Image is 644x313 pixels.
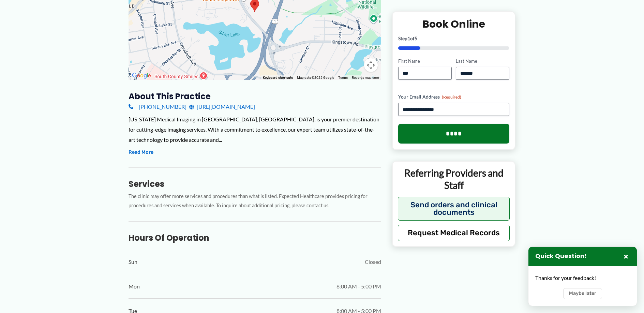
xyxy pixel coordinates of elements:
[535,252,587,260] h3: Quick Question!
[535,273,630,283] div: Thanks for your feedback!
[130,71,153,80] a: Open this area in Google Maps (opens a new window)
[129,102,186,112] a: [PHONE_NUMBER]
[622,252,630,260] button: Close
[398,167,510,192] p: Referring Providers and Staff
[398,196,510,220] button: Send orders and clinical documents
[398,17,510,30] h2: Book Online
[129,179,381,189] h3: Services
[297,76,334,79] span: Map data ©2025 Google
[129,91,381,102] h3: About this practice
[398,224,510,241] button: Request Medical Records
[263,75,293,80] button: Keyboard shortcuts
[456,58,509,64] label: Last Name
[364,58,378,72] button: Map camera controls
[563,288,602,299] button: Maybe later
[442,94,461,100] span: (Required)
[352,76,379,79] a: Report a map error
[398,93,510,100] label: Your Email Address
[398,36,510,41] p: Step of
[189,102,255,112] a: [URL][DOMAIN_NAME]
[415,35,417,41] span: 5
[407,35,410,41] span: 1
[129,281,140,292] span: Mon
[365,257,381,267] span: Closed
[338,76,348,79] a: Terms (opens in new tab)
[129,148,153,156] button: Read More
[336,281,381,292] span: 8:00 AM - 5:00 PM
[129,233,381,243] h3: Hours of Operation
[129,192,381,210] p: The clinic may offer more services and procedures than what is listed. Expected Healthcare provid...
[129,257,137,267] span: Sun
[398,58,452,64] label: First Name
[130,71,153,80] img: Google
[129,114,381,145] div: [US_STATE] Medical Imaging in [GEOGRAPHIC_DATA], [GEOGRAPHIC_DATA], is your premier destination f...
